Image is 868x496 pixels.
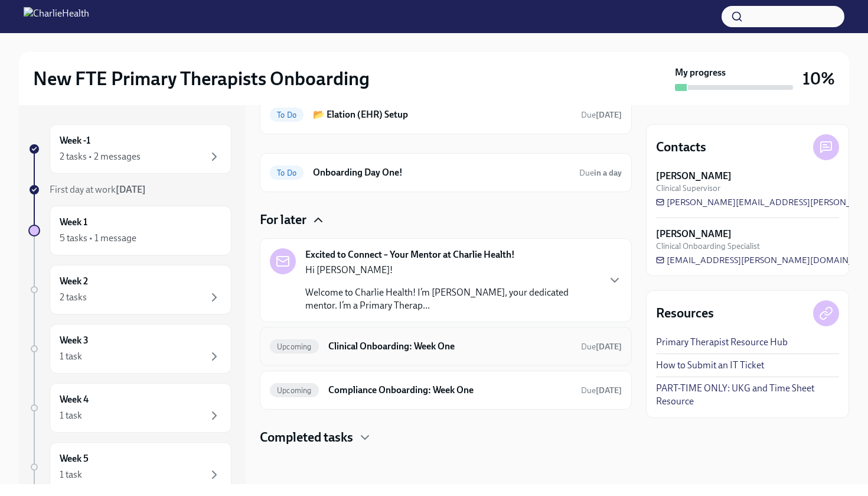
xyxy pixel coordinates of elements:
[60,232,136,245] div: 5 tasks • 1 message
[328,384,572,397] h6: Compliance Onboarding: Week One
[28,383,231,433] a: Week 41 task
[270,386,319,395] span: Upcoming
[656,138,706,156] h4: Contacts
[28,206,231,255] a: Week 15 tasks • 1 message
[60,275,88,288] h6: Week 2
[313,108,572,121] h6: 📂 Elation (EHR) Setup
[656,228,732,241] strong: [PERSON_NAME]
[596,342,622,352] strong: [DATE]
[24,7,89,26] img: CharlieHealth
[594,168,622,178] strong: in a day
[656,336,788,349] a: Primary Therapist Resource Hub
[28,324,231,374] a: Week 31 task
[28,265,231,315] a: Week 22 tasks
[270,168,304,177] span: To Do
[28,124,231,174] a: Week -12 tasks • 2 messages
[579,168,622,178] span: Due
[328,340,572,353] h6: Clinical Onboarding: Week One
[28,183,231,196] a: First day at work[DATE]
[802,68,835,89] h3: 10%
[579,167,622,179] span: August 27th, 2025 10:00
[305,286,598,312] p: Welcome to Charlie Health! I’m [PERSON_NAME], your dedicated mentor. I’m a Primary Therap...
[260,211,632,229] div: For later
[60,393,89,406] h6: Week 4
[60,350,82,363] div: 1 task
[60,409,82,422] div: 1 task
[656,241,760,252] span: Clinical Onboarding Specialist
[596,385,622,395] strong: [DATE]
[313,166,570,179] h6: Onboarding Day One!
[116,184,146,195] strong: [DATE]
[656,183,720,194] span: Clinical Supervisor
[260,211,306,229] h4: For later
[581,385,622,396] span: August 31st, 2025 10:00
[33,67,370,90] h2: New FTE Primary Therapists Onboarding
[581,110,622,120] span: Due
[656,359,764,372] a: How to Submit an IT Ticket
[270,381,622,400] a: UpcomingCompliance Onboarding: Week OneDue[DATE]
[260,429,353,446] h4: Completed tasks
[581,342,622,352] span: Due
[270,342,319,351] span: Upcoming
[60,452,89,465] h6: Week 5
[270,111,304,119] span: To Do
[675,66,726,79] strong: My progress
[50,184,146,195] span: First day at work
[60,150,141,163] div: 2 tasks • 2 messages
[60,291,87,304] div: 2 tasks
[60,468,82,481] div: 1 task
[656,304,714,322] h4: Resources
[270,337,622,356] a: UpcomingClinical Onboarding: Week OneDue[DATE]
[60,216,87,229] h6: Week 1
[596,110,622,120] strong: [DATE]
[656,170,732,183] strong: [PERSON_NAME]
[260,429,632,446] div: Completed tasks
[305,264,598,277] p: Hi [PERSON_NAME]!
[28,442,231,492] a: Week 51 task
[581,385,622,395] span: Due
[305,248,515,261] strong: Excited to Connect – Your Mentor at Charlie Health!
[60,334,89,347] h6: Week 3
[581,341,622,352] span: August 31st, 2025 10:00
[270,105,622,124] a: To Do📂 Elation (EHR) SetupDue[DATE]
[60,134,90,147] h6: Week -1
[581,109,622,121] span: August 29th, 2025 10:00
[656,382,839,408] a: PART-TIME ONLY: UKG and Time Sheet Resource
[270,163,622,182] a: To DoOnboarding Day One!Duein a day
